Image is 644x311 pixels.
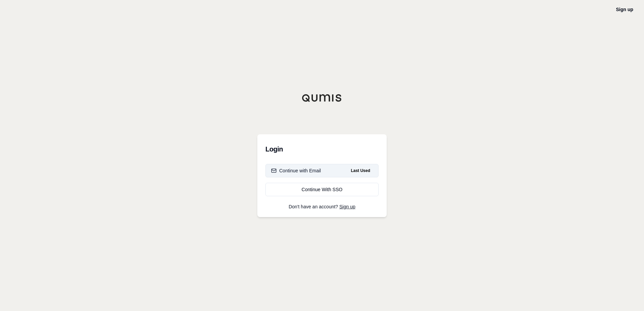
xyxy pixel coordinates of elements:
[265,164,379,177] button: Continue with EmailLast Used
[348,167,373,175] span: Last Used
[265,142,379,156] h3: Login
[340,204,355,209] a: Sign up
[616,7,633,12] a: Sign up
[265,204,379,209] p: Don't have an account?
[271,186,373,193] div: Continue With SSO
[302,94,342,102] img: Qumis
[271,167,321,174] div: Continue with Email
[265,183,379,196] a: Continue With SSO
